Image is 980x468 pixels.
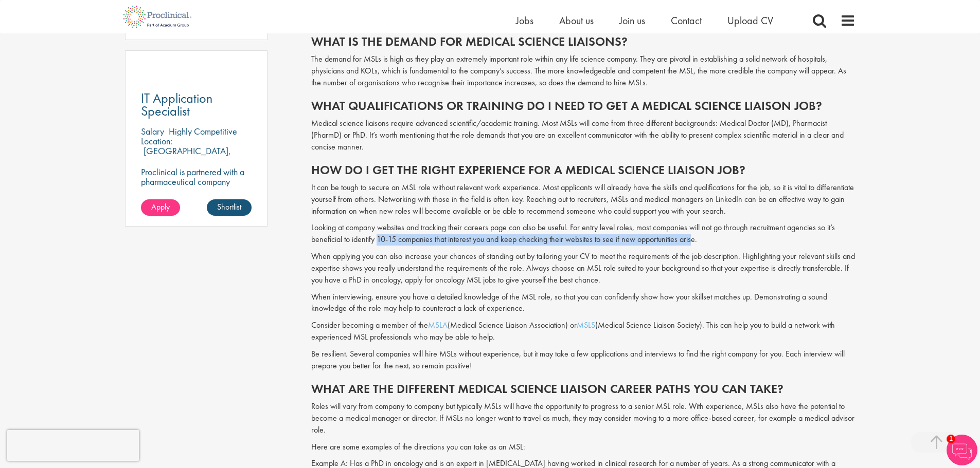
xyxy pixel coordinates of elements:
[141,125,164,137] span: Salary
[311,401,856,436] p: Roles will vary from company to company but typically MSLs will have the opportunity to progress ...
[311,163,856,177] h2: How do I get the right experience for a medical science liaison job?
[151,201,170,212] span: Apply
[311,320,856,343] p: Consider becoming a member of the (Medical Science Liaison Association) or (Medical Science Liais...
[428,320,448,330] a: MSLA
[947,435,955,443] span: 1
[169,125,237,137] p: Highly Competitive
[311,99,856,113] h2: What qualifications or training do I need to get a medical science liaison job?
[141,145,231,166] p: [GEOGRAPHIC_DATA], [GEOGRAPHIC_DATA]
[311,348,856,372] p: Be resilient. Several companies will hire MSLs without experience, but it may take a few applicat...
[141,199,180,216] a: Apply
[947,435,977,465] img: Chatbot
[671,14,702,27] a: Contact
[311,441,856,453] p: Here are some examples of the directions you can take as an MSL:
[311,35,856,48] h2: What is the demand for medical science liaisons?
[311,251,856,286] p: When applying you can also increase your chances of standing out by tailoring your CV to meet the...
[727,14,773,27] a: Upload CV
[141,89,212,120] span: IT Application Specialist
[311,222,856,246] p: Looking at company websites and tracking their careers page can also be useful. For entry level r...
[577,320,595,330] a: MSLS
[141,135,172,147] span: Location:
[311,182,856,217] p: It can be tough to secure an MSL role without relevant work experience. Most applicants will alre...
[619,14,645,27] a: Join us
[311,382,856,396] h2: What are the different medical science liaison career paths you can take?
[311,53,856,89] p: The demand for MSLs is high as they play an extremely important role within any life science comp...
[141,92,252,118] a: IT Application Specialist
[141,167,252,226] p: Proclinical is partnered with a pharmaceutical company seeking an IT Application Specialist to jo...
[311,118,856,153] p: Medical science liaisons require advanced scientific/academic training. Most MSLs will come from ...
[311,291,856,315] p: When interviewing, ensure you have a detailed knowledge of the MSL role, so that you can confiden...
[516,14,533,27] a: Jobs
[7,430,139,461] iframe: reCAPTCHA
[207,199,252,216] a: Shortlist
[559,14,594,27] a: About us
